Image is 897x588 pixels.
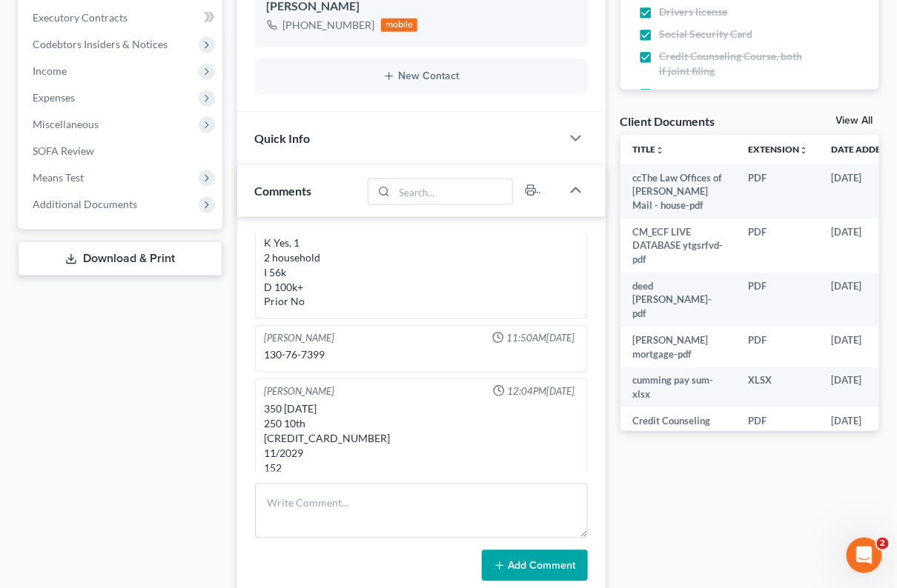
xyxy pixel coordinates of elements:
[33,38,168,50] span: Codebtors Insiders & Notices
[255,184,312,198] span: Comments
[736,273,820,327] td: PDF
[18,241,222,276] a: Download & Print
[33,64,67,77] span: Income
[736,164,820,218] td: PDF
[620,113,715,129] div: Client Documents
[265,332,335,346] div: [PERSON_NAME]
[659,27,752,41] span: Social Security Card
[265,191,578,310] div: H Yes, 10k C No M No K Yes, 1 2 household I 56k D 100k+ Prior No
[620,273,736,327] td: deed [PERSON_NAME]-pdf
[632,144,664,155] a: Titleunfold_more
[847,538,882,573] iframe: Intercom live chat
[736,327,820,367] td: PDF
[33,171,84,184] span: Means Test
[21,4,222,31] a: Executory Contracts
[33,198,137,210] span: Additional Documents
[620,218,736,273] td: CM_ECF LIVE DATABASE ytgsrfvd-pdf
[33,144,94,157] span: SOFA Review
[255,131,311,145] span: Quick Info
[620,367,736,408] td: cumming pay sum-xlsx
[265,385,335,399] div: [PERSON_NAME]
[482,550,588,581] button: Add Comment
[620,407,736,448] td: Credit Counseling Course (Debtor)
[620,327,736,367] td: [PERSON_NAME] mortgage-pdf
[283,18,375,33] div: [PHONE_NUMBER]
[507,332,575,346] span: 11:50AM[DATE]
[33,91,75,104] span: Expenses
[877,538,889,549] span: 2
[620,164,736,218] td: ccThe Law Offices of [PERSON_NAME] Mail - house-pdf
[736,218,820,273] td: PDF
[748,144,808,155] a: Extensionunfold_more
[33,11,128,24] span: Executory Contracts
[265,402,578,476] div: 350 [DATE] 250 10th [CREDIT_CARD_NUMBER] 11/2029 152
[265,348,578,363] div: 130-76-7399
[33,118,99,130] span: Miscellaneous
[267,70,576,82] button: New Contact
[736,407,820,448] td: PDF
[659,86,767,101] span: Titles to motor vehicles
[21,138,222,164] a: SOFA Review
[381,19,418,32] div: mobile
[799,146,808,155] i: unfold_more
[659,4,727,19] span: Drivers license
[655,146,664,155] i: unfold_more
[836,116,873,126] a: View All
[508,385,575,399] span: 12:04PM[DATE]
[736,367,820,408] td: XLSX
[394,179,512,204] input: Search...
[659,49,802,78] span: Credit Counseling Course, both if joint filing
